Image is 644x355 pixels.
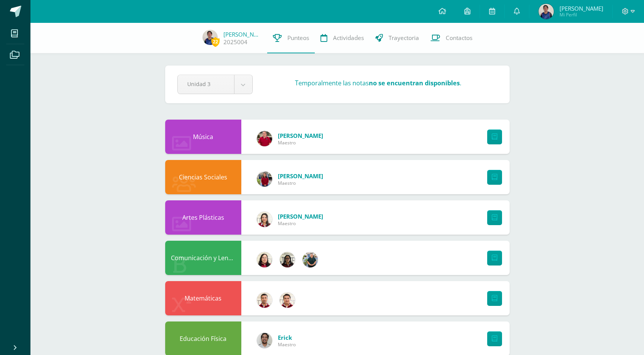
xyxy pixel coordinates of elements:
[278,213,323,220] a: [PERSON_NAME]
[369,79,460,87] strong: no se encuentran disponibles
[165,200,241,235] div: Artes Plásticas
[211,37,220,46] span: 22
[333,34,364,42] span: Actividades
[257,131,272,146] img: 7947534db6ccf4a506b85fa3326511af.png
[425,23,478,53] a: Contactos
[202,30,218,45] img: de6150c211cbc1f257cf4b5405fdced8.png
[257,333,272,348] img: 4e0900a1d9a69e7bb80937d985fefa87.png
[303,252,318,267] img: d3b263647c2d686994e508e2c9b90e59.png
[165,241,241,275] div: Comunicación y Lenguaje
[560,5,603,12] span: [PERSON_NAME]
[187,75,225,93] span: Unidad 3
[267,23,315,53] a: Punteos
[280,293,295,308] img: 76b79572e868f347d82537b4f7bc2cf5.png
[178,75,252,94] a: Unidad 3
[278,180,323,186] span: Maestro
[223,38,247,46] a: 2025004
[446,34,472,42] span: Contactos
[295,79,461,87] h3: Temporalmente las notas .
[165,120,241,154] div: Música
[389,34,419,42] span: Trayectoria
[287,34,309,42] span: Punteos
[278,341,296,348] span: Maestro
[539,4,554,19] img: de6150c211cbc1f257cf4b5405fdced8.png
[278,139,323,146] span: Maestro
[223,30,261,38] a: [PERSON_NAME]
[257,252,272,267] img: c6b4b3f06f981deac34ce0a071b61492.png
[278,172,323,180] a: [PERSON_NAME]
[257,293,272,308] img: 8967023db232ea363fa53c906190b046.png
[165,160,241,194] div: Ciencias Sociales
[278,334,296,341] a: Erick
[280,252,295,267] img: c64be9d0b6a0f58b034d7201874f2d94.png
[315,23,370,53] a: Actividades
[257,212,272,227] img: 08cdfe488ee6e762f49c3a355c2599e7.png
[165,281,241,315] div: Matemáticas
[257,171,272,187] img: e1f0730b59be0d440f55fb027c9eff26.png
[560,11,603,18] span: Mi Perfil
[278,132,323,139] a: [PERSON_NAME]
[370,23,425,53] a: Trayectoria
[278,220,323,227] span: Maestro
